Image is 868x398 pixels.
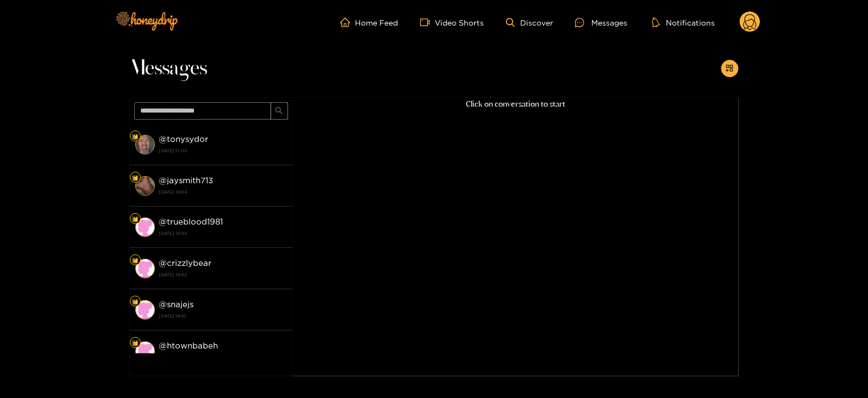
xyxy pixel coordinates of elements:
strong: [DATE] 13:57 [159,352,288,362]
span: appstore-add [726,64,734,73]
span: search [275,107,283,116]
strong: [DATE] 14:04 [159,228,288,238]
img: conversation [135,259,155,278]
span: Messages [130,55,208,82]
p: Click on conversation to start [293,98,739,110]
strong: [DATE] 14:02 [159,270,288,279]
a: Home Feed [340,17,398,27]
strong: [DATE] 17:00 [159,146,288,156]
button: Notifications [649,17,718,28]
div: Messages [575,16,627,29]
img: Fan Level [132,133,139,140]
img: Fan Level [132,216,139,222]
button: search [271,102,288,120]
strong: @ tonysydor [159,134,209,144]
strong: @ crizzlybear [159,258,212,268]
img: conversation [135,135,155,154]
span: video-camera [420,17,435,27]
strong: @ trueblood1981 [159,217,223,226]
strong: @ snajejs [159,300,194,309]
img: Fan Level [132,175,139,181]
a: Video Shorts [420,17,484,27]
img: conversation [135,176,155,196]
img: conversation [135,217,155,237]
a: Discover [506,18,553,27]
img: Fan Level [132,340,139,346]
strong: @ jaysmith713 [159,176,214,185]
strong: @ htownbabeh [159,341,218,350]
img: Fan Level [132,298,139,305]
img: conversation [135,341,155,361]
img: conversation [135,300,155,320]
button: appstore-add [721,60,739,77]
span: home [340,17,355,27]
strong: [DATE] 14:01 [159,311,288,321]
img: Fan Level [132,257,139,264]
strong: [DATE] 14:04 [159,187,288,197]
